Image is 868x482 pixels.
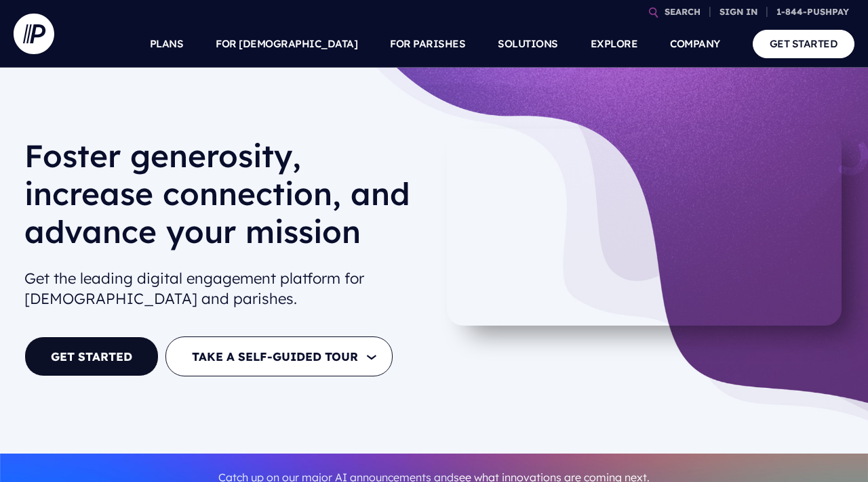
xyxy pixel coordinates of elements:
a: GET STARTED [753,30,855,58]
a: COMPANY [670,20,720,68]
a: PLANS [150,20,184,68]
a: FOR PARISHES [390,20,465,68]
a: SOLUTIONS [498,20,558,68]
h1: Foster generosity, increase connection, and advance your mission [24,137,423,261]
a: GET STARTED [24,336,159,376]
button: TAKE A SELF-GUIDED TOUR [165,336,393,376]
a: EXPLORE [591,20,638,68]
a: FOR [DEMOGRAPHIC_DATA] [216,20,357,68]
h2: Get the leading digital engagement platform for [DEMOGRAPHIC_DATA] and parishes. [24,263,423,315]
